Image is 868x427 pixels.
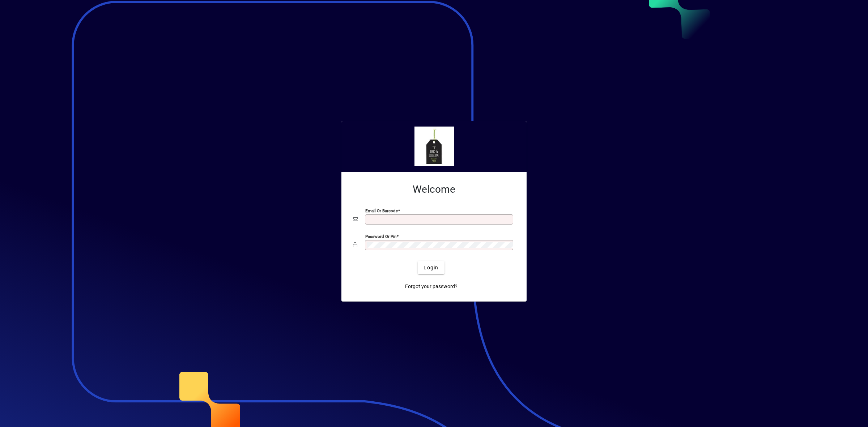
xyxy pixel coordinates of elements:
[418,261,444,274] button: Login
[365,208,398,213] mat-label: Email or Barcode
[405,283,458,290] span: Forgot your password?
[424,264,438,272] span: Login
[353,183,515,196] h2: Welcome
[402,280,460,293] a: Forgot your password?
[365,234,396,239] mat-label: Password or Pin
